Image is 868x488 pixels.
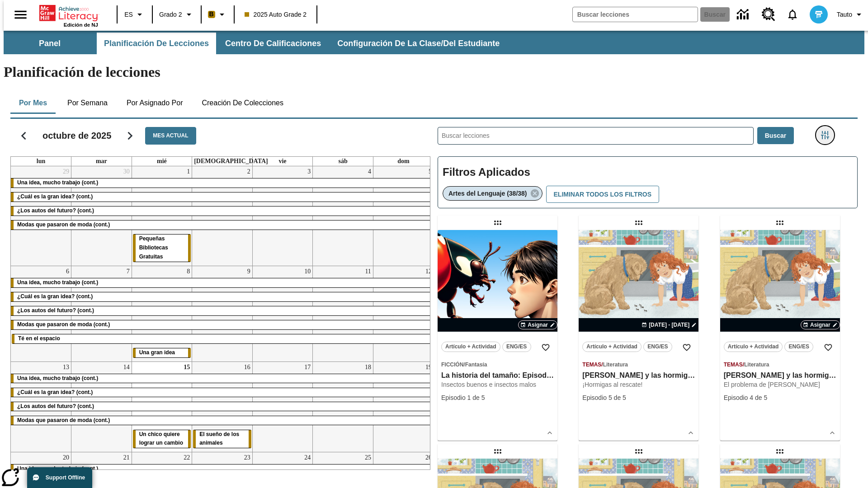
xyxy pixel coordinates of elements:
td: 2 de octubre de 2025 [192,166,253,266]
div: ¿Cuál es la gran idea? (cont.) [11,292,434,301]
span: Planificación de lecciones [104,38,209,49]
div: Lección arrastrable: Elena y las hormigas cósmicas: Episodio 1 [773,444,787,459]
div: Pequeñas Bibliotecas Gratuitas [133,235,191,262]
button: ENG/ES [502,342,531,352]
a: 13 de octubre de 2025 [61,362,71,373]
span: ¿Cuál es la gran idea? (cont.) [17,293,93,300]
button: Mes actual [145,127,196,145]
div: Una idea, mucho trabajo (cont.) [11,465,434,474]
td: 3 de octubre de 2025 [252,166,313,266]
a: Notificaciones [781,3,804,26]
button: Artículo + Actividad [441,342,500,352]
td: 16 de octubre de 2025 [192,361,253,452]
span: / [463,361,465,368]
a: 10 de octubre de 2025 [302,266,312,277]
button: Artículo + Actividad [582,342,642,352]
div: ¿Los autos del futuro? (cont.) [11,402,434,411]
button: Seguir [118,124,142,147]
div: lesson details [579,230,698,441]
button: Escoja un nuevo avatar [804,3,833,26]
span: El sueño de los animales [199,431,239,446]
td: 15 de octubre de 2025 [132,361,192,452]
button: Por asignado por [119,92,190,114]
span: Panel [39,38,61,49]
td: 29 de septiembre de 2025 [11,166,71,266]
button: Añadir a mis Favoritas [679,339,695,356]
span: Asignar [810,321,830,329]
span: ES [124,10,133,19]
div: Una idea, mucho trabajo (cont.) [11,278,434,287]
span: ¿Los autos del futuro? (cont.) [17,207,94,214]
div: Episodio 5 de 5 [582,393,695,403]
span: Artículo + Actividad [586,342,637,352]
div: ¿Cuál es la gran idea? (cont.) [11,192,434,202]
div: El sueño de los animales [193,430,251,448]
span: Té en el espacio [18,335,60,342]
span: Configuración de la clase/del estudiante [337,38,500,49]
span: Artículo + Actividad [445,342,496,352]
div: Un chico quiere lograr un cambio [133,430,191,448]
span: Temas [724,361,743,368]
span: Un chico quiere lograr un cambio [139,431,183,446]
button: Abrir el menú lateral [7,1,34,28]
a: 26 de octubre de 2025 [424,452,434,463]
div: Lección arrastrable: La historia del tamaño: Episodio 1 [491,216,505,230]
span: Tema: Temas/Literatura [724,360,836,369]
span: ¿Los autos del futuro? (cont.) [17,307,94,314]
td: 14 de octubre de 2025 [71,361,132,452]
span: Una gran idea [139,349,175,356]
button: Perfil/Configuración [833,6,868,23]
div: Una gran idea [133,348,191,357]
span: Una idea, mucho trabajo (cont.) [17,279,98,286]
div: lesson details [438,230,557,441]
button: ENG/ES [784,342,813,352]
div: Subbarra de navegación [4,31,864,54]
div: Filtros Aplicados [438,156,858,209]
button: Planificación de lecciones [97,33,216,54]
button: Ver más [543,426,557,440]
div: lesson details [720,230,840,441]
a: sábado [336,157,349,166]
a: 4 de octubre de 2025 [366,166,373,177]
span: Modas que pasaron de moda (cont.) [17,417,110,423]
button: Por semana [60,92,115,114]
button: Añadir a mis Favoritas [820,339,836,356]
td: 9 de octubre de 2025 [192,266,253,361]
a: 16 de octubre de 2025 [242,362,252,373]
span: Pequeñas Bibliotecas Gratuitas [139,235,168,260]
img: avatar image [810,5,828,23]
span: B [209,9,214,20]
span: Artículo + Actividad [728,342,779,352]
span: Artes del Lenguaje (38/38) [448,190,527,197]
a: 17 de octubre de 2025 [302,362,312,373]
div: ¿Cuál es la gran idea? (cont.) [11,388,434,397]
td: 7 de octubre de 2025 [71,266,132,361]
a: 5 de octubre de 2025 [427,166,434,177]
div: Té en el espacio [12,334,433,343]
td: 18 de octubre de 2025 [313,361,373,452]
span: Modas que pasaron de moda (cont.) [17,321,110,328]
td: 12 de octubre de 2025 [373,266,434,361]
a: 6 de octubre de 2025 [64,266,71,277]
a: viernes [277,157,288,166]
span: ENG/ES [647,342,668,352]
button: Panel [5,33,95,54]
a: 21 de octubre de 2025 [122,452,132,463]
a: 23 de octubre de 2025 [242,452,252,463]
div: Eliminar Artes del Lenguaje (38/38) el ítem seleccionado del filtro [443,186,542,201]
button: Ver más [826,426,839,440]
span: Temas [582,361,601,368]
div: Lección arrastrable: Elena y las hormigas cósmicas: Episodio 2 [632,444,646,459]
button: Regresar [12,124,35,147]
button: Asignar Elegir fechas [518,320,557,329]
button: Lenguaje: ES, Selecciona un idioma [120,6,149,23]
a: 8 de octubre de 2025 [185,266,192,277]
input: Buscar lecciones [438,127,753,144]
span: 2025 Auto Grade 2 [245,10,307,19]
span: Asignar [528,321,548,329]
button: Menú lateral de filtros [816,126,834,144]
a: miércoles [155,157,169,166]
a: 24 de octubre de 2025 [302,452,312,463]
h3: La historia del tamaño: Episodio 1 [441,371,554,380]
td: 30 de septiembre de 2025 [71,166,132,266]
